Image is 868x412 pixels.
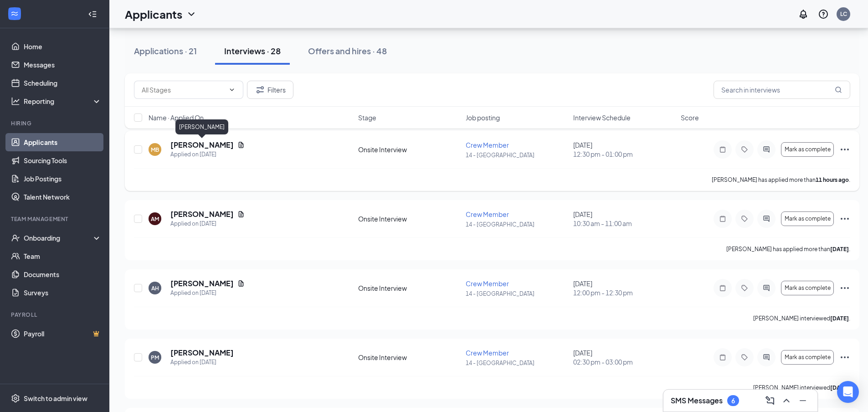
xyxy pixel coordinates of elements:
div: Open Intercom Messenger [837,381,859,403]
svg: ChevronUp [781,395,792,406]
p: [PERSON_NAME] interviewed . [753,314,850,322]
b: [DATE] [830,384,849,391]
h5: [PERSON_NAME] [170,278,234,288]
div: AH [151,284,159,292]
div: Onboarding [24,233,94,242]
div: [DATE] [573,279,675,297]
div: MB [151,146,159,154]
svg: Note [717,354,728,361]
svg: Note [717,215,728,222]
div: Offers and hires · 48 [308,45,387,57]
a: Scheduling [24,74,102,92]
a: Documents [24,265,102,283]
svg: ChevronDown [228,86,236,93]
b: 11 hours ago [816,176,849,183]
span: Crew Member [466,141,509,149]
div: Applied on [DATE] [170,288,245,298]
h5: [PERSON_NAME] [170,209,234,219]
svg: Ellipses [839,352,850,363]
span: Mark as complete [785,216,831,222]
div: Hiring [11,119,100,127]
input: All Stages [142,85,225,95]
svg: Settings [11,394,20,403]
button: Mark as complete [781,211,834,226]
a: Team [24,247,102,265]
p: 14 - [GEOGRAPHIC_DATA] [466,221,568,228]
svg: Document [237,280,245,287]
div: Applied on [DATE] [170,358,234,367]
svg: Document [237,211,245,218]
svg: Tag [739,354,750,361]
b: [DATE] [830,246,849,252]
a: Surveys [24,283,102,302]
svg: Ellipses [839,144,850,155]
span: Stage [358,113,376,122]
b: [DATE] [830,315,849,322]
div: [DATE] [573,210,675,228]
a: PayrollCrown [24,324,102,343]
span: Interview Schedule [573,113,631,122]
div: Applications · 21 [134,45,197,57]
span: Job posting [466,113,500,122]
div: PM [151,354,159,361]
span: 02:30 pm - 03:00 pm [573,357,675,366]
div: Reporting [24,97,102,106]
span: Crew Member [466,279,509,288]
div: Applied on [DATE] [170,219,245,228]
p: [PERSON_NAME] interviewed . [753,384,850,391]
svg: Tag [739,284,750,292]
div: Payroll [11,311,100,319]
svg: ComposeMessage [765,395,776,406]
svg: ChevronDown [186,9,197,20]
div: Team Management [11,215,100,223]
a: Home [24,37,102,56]
span: 12:30 pm - 01:00 pm [573,149,675,159]
button: ChevronUp [779,393,794,408]
div: LC [840,10,847,18]
svg: ActiveChat [761,146,772,153]
svg: ActiveChat [761,215,772,222]
div: [DATE] [573,348,675,366]
svg: MagnifyingGlass [835,86,842,93]
a: Messages [24,56,102,74]
div: 6 [731,397,735,405]
div: AM [151,215,159,223]
span: Mark as complete [785,146,831,153]
div: [DATE] [573,140,675,159]
span: 10:30 am - 11:00 am [573,219,675,228]
a: Job Postings [24,170,102,188]
span: Mark as complete [785,354,831,360]
span: Crew Member [466,349,509,357]
div: Onsite Interview [358,353,460,362]
div: Applied on [DATE] [170,150,245,159]
button: Mark as complete [781,350,834,365]
h1: Applicants [125,6,182,22]
span: 12:00 pm - 12:30 pm [573,288,675,297]
button: Minimize [796,393,810,408]
span: Crew Member [466,210,509,218]
div: Onsite Interview [358,214,460,223]
svg: UserCheck [11,233,20,242]
svg: Minimize [797,395,808,406]
svg: QuestionInfo [818,9,829,20]
input: Search in interviews [714,81,850,99]
div: [PERSON_NAME] [175,119,228,134]
svg: WorkstreamLogo [10,9,19,18]
svg: Note [717,146,728,153]
a: Sourcing Tools [24,151,102,170]
p: 14 - [GEOGRAPHIC_DATA] [466,290,568,298]
a: Talent Network [24,188,102,206]
svg: Notifications [798,9,809,20]
div: Switch to admin view [24,394,87,403]
svg: Collapse [88,10,97,19]
span: Mark as complete [785,285,831,291]
p: 14 - [GEOGRAPHIC_DATA] [466,151,568,159]
svg: Document [237,141,245,149]
svg: Tag [739,146,750,153]
svg: Tag [739,215,750,222]
h5: [PERSON_NAME] [170,140,234,150]
button: ComposeMessage [763,393,777,408]
div: Interviews · 28 [224,45,281,57]
span: Name · Applied On [149,113,204,122]
div: Onsite Interview [358,145,460,154]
